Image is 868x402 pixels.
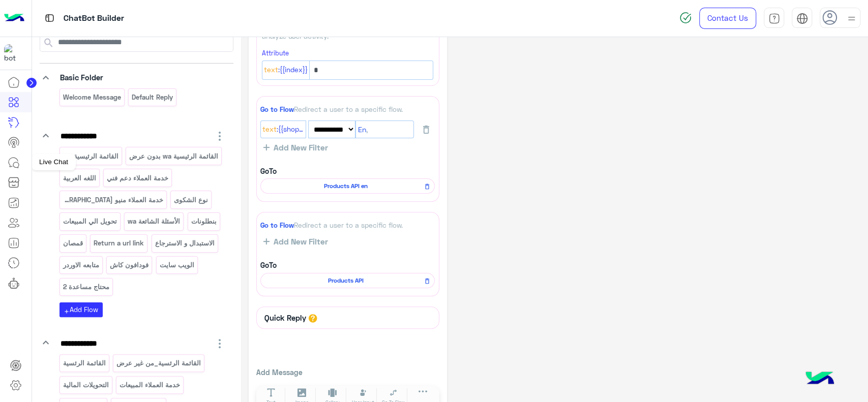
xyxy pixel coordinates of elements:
img: profile [845,12,858,25]
img: tab [768,13,780,24]
p: تحويل الي المبيعات [62,215,117,227]
p: Add Message [256,367,439,378]
img: Logo [4,8,24,29]
p: القائمة الرئيسية wa بدون عرض [129,150,219,162]
div: Products API en [260,178,435,194]
p: محتاج مساعدة 2 [62,281,110,293]
button: Add New Filter [260,142,331,152]
a: Contact Us [699,8,756,29]
i: add [64,308,70,315]
p: الويب سايت [159,259,195,271]
button: addAdd Flow [59,302,103,317]
p: بنطلونات [190,215,217,227]
p: القائمة الرئيسية wa [62,150,119,162]
p: التحويلات المالية [62,379,109,391]
h6: Quick Reply [262,313,309,322]
span: Add New Filter [270,143,328,152]
p: الأسئلة الشائعة wa [127,215,181,227]
i: keyboard_arrow_down [40,130,52,142]
img: spinner [679,12,692,24]
div: Live Chat [32,154,76,170]
p: فودافون كاش [109,259,149,271]
span: :{{shopify_lang}} [277,124,304,135]
div: Redirect a user to a specific flow. [260,104,435,114]
b: GoTo [260,261,277,269]
div: , [358,124,368,135]
div: Redirect a user to a specific flow. [260,220,435,230]
img: 713415422032625 [4,44,22,63]
span: En [358,125,366,134]
p: قمصان [62,237,83,249]
span: Products API en [266,181,426,191]
p: خدمة العملاء منيو WA [62,194,164,206]
span: Add New Filter [270,237,328,246]
b: GoTo [260,167,277,175]
button: Add New Filter [260,236,331,246]
a: tab [764,8,784,29]
p: القائمة الرئسية_من غير عرض [116,357,202,369]
p: Welcome Message [62,91,122,103]
img: tab [796,13,808,24]
p: Default reply [131,91,174,103]
span: Go to Flow [260,221,294,229]
p: Return a url link [93,237,145,249]
p: اللغه العربية [62,172,97,184]
i: keyboard_arrow_down [40,336,52,349]
p: الاستبدال و الاسترجاع [154,237,215,249]
p: القائمة الرئسية [62,357,106,369]
span: Products API [266,276,426,285]
small: Attribute [262,49,289,57]
img: tab [43,12,56,24]
button: Remove Flow [421,180,433,193]
p: متابعه الاوردر [62,259,100,271]
span: :{{index}} [278,65,308,76]
span: Text [264,65,278,76]
div: Products API [260,273,435,288]
span: Basic Folder [60,73,103,82]
span: Text [262,124,277,135]
p: خدمة العملاء المبيعات [119,379,181,391]
img: hulul-logo.png [802,361,837,397]
span: Go to Flow [260,105,294,113]
p: نوع الشكوى [173,194,209,206]
i: keyboard_arrow_down [40,72,52,84]
button: Remove Flow [421,274,433,287]
p: خدمة العملاء دعم فني [106,172,169,184]
p: ChatBot Builder [64,12,124,25]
